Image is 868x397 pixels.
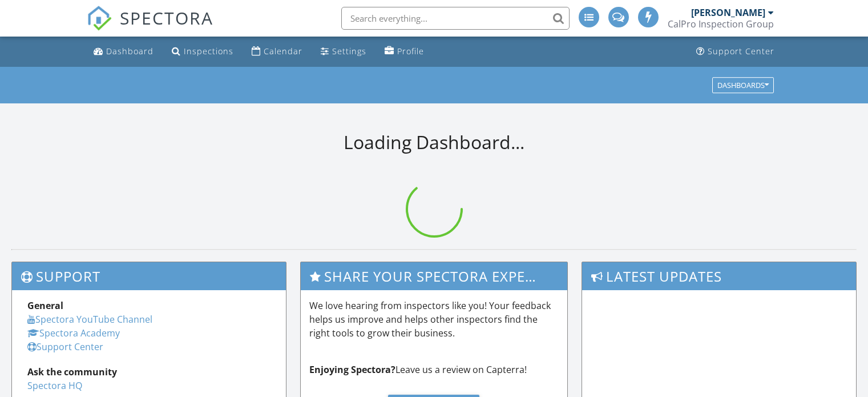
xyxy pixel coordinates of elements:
[167,41,238,62] a: Inspections
[27,340,103,353] a: Support Center
[309,363,559,376] p: Leave us a review on Capterra!
[301,262,568,290] h3: Share Your Spectora Experience
[27,379,82,392] a: Spectora HQ
[27,327,120,339] a: Spectora Academy
[708,46,774,57] div: Support Center
[87,6,112,31] img: The Best Home Inspection Software - Spectora
[27,313,152,326] a: Spectora YouTube Channel
[712,77,774,93] button: Dashboards
[27,299,63,312] strong: General
[668,18,774,30] div: CalPro Inspection Group
[316,41,371,62] a: Settings
[717,81,769,89] div: Dashboards
[120,6,213,30] span: SPECTORA
[89,41,158,62] a: Dashboard
[309,299,559,340] p: We love hearing from inspectors like you! Your feedback helps us improve and helps other inspecto...
[692,41,779,62] a: Support Center
[106,46,154,57] div: Dashboard
[27,365,271,379] div: Ask the community
[184,46,233,57] div: Inspections
[380,41,429,62] a: Profile
[332,46,366,57] div: Settings
[691,7,765,18] div: [PERSON_NAME]
[264,46,302,57] div: Calendar
[397,46,424,57] div: Profile
[309,363,395,376] strong: Enjoying Spectora?
[582,262,856,290] h3: Latest Updates
[87,15,213,39] a: SPECTORA
[12,262,286,290] h3: Support
[341,7,570,30] input: Search everything...
[247,41,307,62] a: Calendar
